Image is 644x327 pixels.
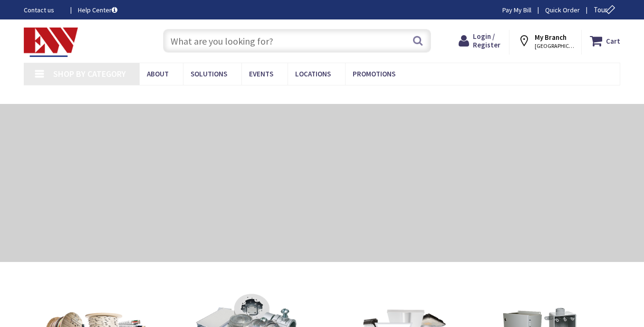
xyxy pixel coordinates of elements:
[163,29,431,53] input: What are you looking for?
[53,68,126,79] span: Shop By Category
[590,32,620,49] a: Cart
[545,5,580,15] a: Quick Order
[535,33,567,42] strong: My Branch
[295,69,331,78] span: Locations
[594,5,618,14] span: Tour
[518,32,573,49] div: My Branch [GEOGRAPHIC_DATA], [GEOGRAPHIC_DATA]
[459,32,500,49] a: Login / Register
[502,5,531,15] a: Pay My Bill
[473,32,500,49] span: Login / Register
[249,69,273,78] span: Events
[191,69,227,78] span: Solutions
[535,42,575,50] span: [GEOGRAPHIC_DATA], [GEOGRAPHIC_DATA]
[606,32,620,49] strong: Cart
[24,5,63,15] a: Contact us
[147,69,169,78] span: About
[353,69,395,78] span: Promotions
[78,5,117,15] a: Help Center
[24,28,78,57] img: Electrical Wholesalers, Inc.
